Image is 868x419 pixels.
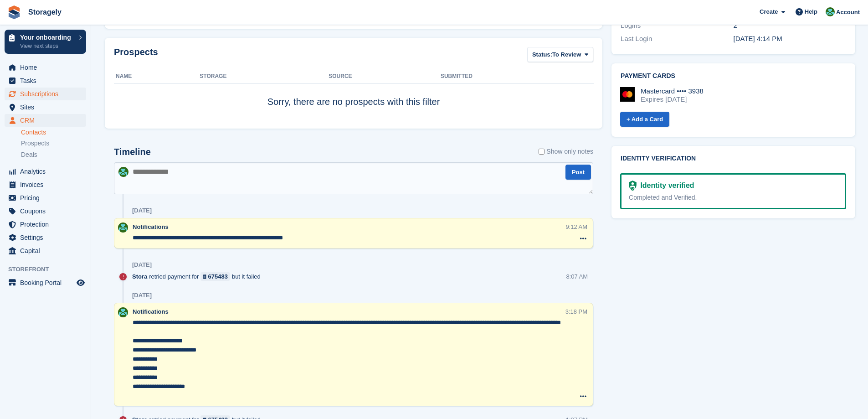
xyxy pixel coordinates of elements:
span: Protection [20,218,75,231]
a: menu [5,74,86,87]
a: menu [5,88,86,100]
span: Notifications [133,223,169,230]
a: menu [5,165,86,178]
th: Submitted [441,69,593,84]
span: Prospects [21,139,49,148]
a: menu [5,114,86,127]
span: Status: [532,50,552,59]
a: 675483 [200,272,230,281]
span: Notifications [133,308,169,315]
span: CRM [20,114,75,127]
div: retried payment for but it failed [132,272,265,281]
span: Coupons [20,205,75,217]
a: menu [5,218,86,231]
span: Create [760,7,778,16]
a: menu [5,61,86,74]
span: Invoices [20,178,75,191]
div: Identity verified [637,180,694,191]
div: Mastercard •••• 3938 [641,87,704,95]
img: stora-icon-8386f47178a22dfd0bd8f6a31ec36ba5ce8667c1dd55bd0f319d3a0aa187defe.svg [7,5,21,19]
span: Tasks [20,74,75,87]
a: Prospects [21,139,86,148]
a: Contacts [21,128,86,137]
span: Settings [20,231,75,244]
button: Status: To Review [527,47,593,62]
p: Your onboarding [20,34,74,41]
button: Post [565,165,591,180]
img: Notifications [118,167,128,177]
div: Completed and Verified. [629,193,837,202]
div: [DATE] [132,207,152,214]
img: Notifications [118,222,128,233]
span: Analytics [20,165,75,178]
a: Storagely [25,5,65,20]
th: Source [329,69,441,84]
p: View next steps [20,42,74,50]
a: menu [5,191,86,204]
h2: Identity verification [621,155,846,162]
span: Stora [132,272,147,281]
span: Pricing [20,191,75,204]
a: Your onboarding View next steps [5,30,86,54]
th: Name [114,69,200,84]
span: Account [836,8,860,17]
span: Storefront [8,265,91,274]
span: Capital [20,244,75,257]
time: 2025-06-30 15:14:48 UTC [734,35,782,42]
th: Storage [200,69,329,84]
img: Notifications [118,307,128,317]
span: Deals [21,150,37,159]
a: menu [5,244,86,257]
div: 675483 [208,272,228,281]
div: 9:12 AM [565,222,587,231]
span: Home [20,61,75,74]
img: Notifications [826,7,835,16]
div: [DATE] [132,292,152,299]
a: menu [5,178,86,191]
div: Logins [621,21,733,31]
img: Identity Verification Ready [629,181,637,191]
div: 2 [734,21,846,31]
span: Booking Portal [20,276,75,289]
span: To Review [552,50,581,59]
div: 8:07 AM [566,272,588,281]
span: Sorry, there are no prospects with this filter [267,97,440,107]
a: Deals [21,150,86,160]
a: menu [5,101,86,114]
div: Last Login [621,34,733,44]
div: [DATE] [132,261,152,269]
input: Show only notes [539,147,544,156]
span: Sites [20,101,75,114]
span: Subscriptions [20,88,75,100]
a: menu [5,205,86,217]
a: + Add a Card [620,112,669,127]
span: Help [805,7,817,16]
img: Mastercard Logo [620,87,635,102]
a: menu [5,231,86,244]
h2: Payment cards [621,72,846,80]
label: Show only notes [539,147,593,156]
a: Preview store [75,277,86,288]
a: menu [5,276,86,289]
h2: Timeline [114,147,151,157]
div: 3:18 PM [565,307,587,316]
div: Expires [DATE] [641,95,704,103]
h2: Prospects [114,47,158,64]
